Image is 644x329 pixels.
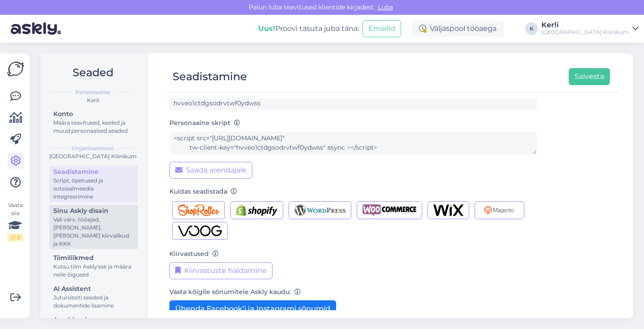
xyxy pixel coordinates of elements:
[412,21,504,37] div: Väljaspool tööaega
[258,24,275,33] b: Uus!
[49,166,138,202] a: SeadistamineScript, õpetused ja sotsiaalmeedia integreerimine
[169,118,240,128] label: Personaalne skript
[53,315,134,325] div: Arveldamine
[53,294,134,310] div: Juturoboti seaded ja dokumentide lisamine
[480,204,519,216] img: Magento
[49,108,138,136] a: KontoMäära teavitused, keeled ja muud personaalsed seaded
[541,29,629,36] div: [GEOGRAPHIC_DATA] Kliinikum
[75,88,110,96] b: Personaalne
[363,20,401,37] button: Emailid
[7,234,23,242] div: 2 / 3
[53,109,134,119] div: Konto
[541,22,629,29] div: Kerli
[169,300,336,317] button: Ühenda Facebook’i ja Instagrami sõnumid
[178,204,219,216] img: Shoproller
[569,68,610,85] button: Salvesta
[7,201,23,242] div: Vaata siia
[236,204,277,216] img: Shopify
[48,96,138,104] div: Kerli
[53,216,134,248] div: Vali värv, tööajad, [PERSON_NAME], [PERSON_NAME] kiirvalikud ja KKK
[173,68,247,85] div: Seadistamine
[48,64,138,81] h2: Seaded
[53,177,134,201] div: Script, õpetused ja sotsiaalmeedia integreerimine
[169,162,252,179] button: Saada arendajale
[49,283,138,311] a: AI AssistentJuturoboti seaded ja dokumentide lisamine
[72,144,114,152] b: Organisatsioon
[7,61,24,78] img: Askly Logo
[53,167,134,177] div: Seadistamine
[363,204,416,216] img: Woocommerce
[178,225,222,237] img: Voog
[53,284,134,294] div: AI Assistent
[169,287,301,297] label: Vasta kõigile sõnumitele Askly kaudu:
[169,262,272,279] button: Kiirvastuste haldamine
[169,187,237,196] label: Kuidas seadistada
[53,206,134,216] div: Sinu Askly disain
[49,205,138,249] a: Sinu Askly disainVali värv, tööajad, [PERSON_NAME], [PERSON_NAME] kiirvalikud ja KKK
[53,119,134,135] div: Määra teavitused, keeled ja muud personaalsed seaded
[169,249,219,259] label: Kiirvastused
[375,3,396,11] span: Luba
[53,263,134,279] div: Kutsu tiim Askly'sse ja määra neile õigused
[525,22,538,35] div: K
[541,22,639,36] a: Kerli[GEOGRAPHIC_DATA] Kliinikum
[294,204,346,216] img: Wordpress
[433,204,463,216] img: Wix
[53,253,134,263] div: Tiimiliikmed
[48,152,138,160] div: [GEOGRAPHIC_DATA] Kliinikum
[258,23,359,34] div: Proovi tasuta juba täna:
[49,252,138,280] a: TiimiliikmedKutsu tiim Askly'sse ja määra neile õigused
[169,131,537,155] textarea: <script src="[URL][DOMAIN_NAME]" tw-client-key="hvveo1ctdgsodrvtwf0ydwss" async ></script>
